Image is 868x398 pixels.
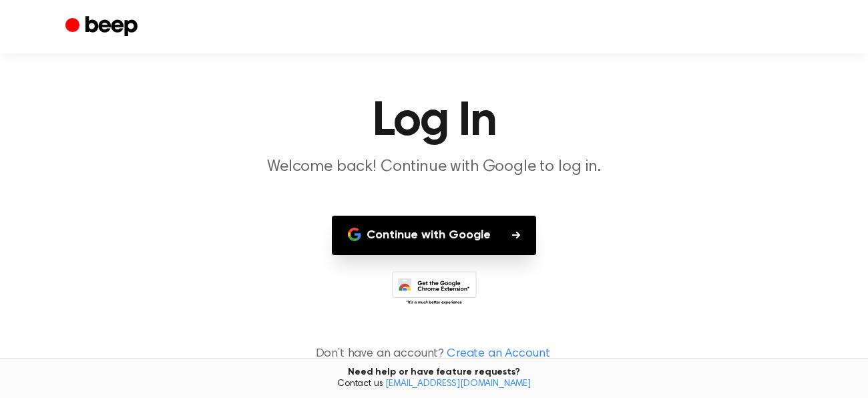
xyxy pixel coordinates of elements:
a: Beep [65,14,141,40]
p: Welcome back! Continue with Google to log in. [178,156,690,178]
span: Contact us [8,379,860,391]
button: Continue with Google [332,216,536,255]
p: Don’t have an account? [16,345,852,363]
h1: Log In [92,97,776,146]
a: Create an Account [447,345,550,363]
a: [EMAIL_ADDRESS][DOMAIN_NAME] [385,379,531,389]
